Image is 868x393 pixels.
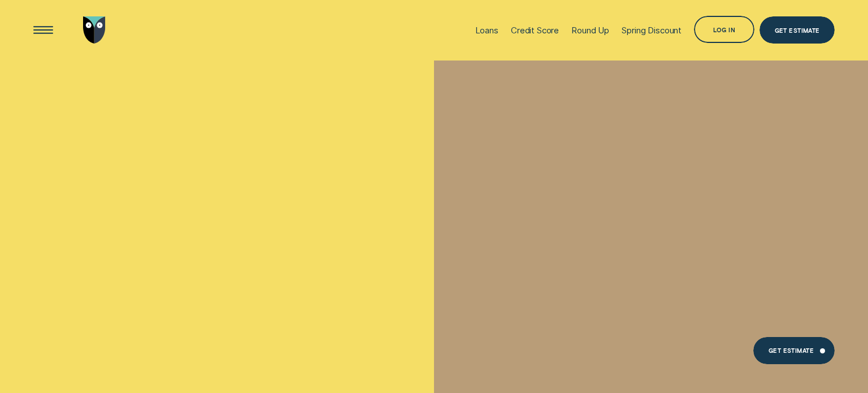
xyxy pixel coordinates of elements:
div: Loans [475,25,498,36]
a: Get Estimate [753,337,835,364]
img: Wisr [83,16,106,44]
a: Get Estimate [759,16,835,44]
button: Open Menu [29,16,57,44]
div: Spring Discount [622,25,682,36]
h4: Get there faster [33,174,294,258]
div: Credit Score [511,25,559,36]
button: Log in [694,16,754,43]
div: Round Up [571,25,609,36]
